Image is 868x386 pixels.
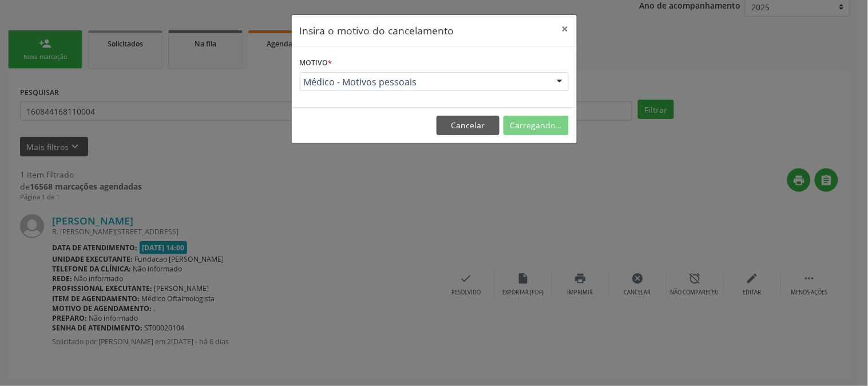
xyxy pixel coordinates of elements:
h5: Insira o motivo do cancelamento [300,23,454,38]
button: Cancelar [437,116,500,135]
button: Carregando... [504,116,569,135]
button: Close [554,15,577,43]
label: Motivo [300,54,332,72]
span: Médico - Motivos pessoais [304,76,545,88]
